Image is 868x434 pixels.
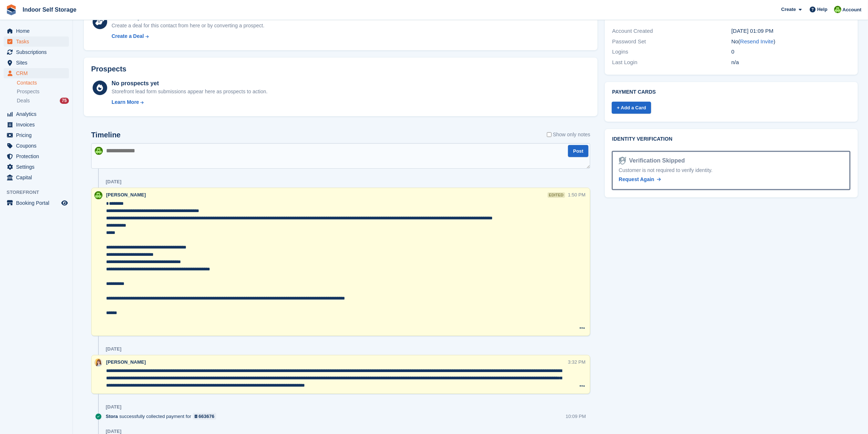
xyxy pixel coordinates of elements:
a: Learn More [112,98,268,106]
button: Post [568,145,588,157]
a: menu [4,68,69,78]
a: menu [4,47,69,57]
a: menu [4,141,69,151]
a: menu [4,198,69,208]
div: Create a deal for this contact from here or by converting a prospect. [112,22,264,30]
a: menu [4,36,69,47]
div: No [731,38,851,46]
div: Password Set [612,38,731,46]
span: Invoices [16,120,60,130]
div: Account Created [612,27,731,35]
span: Home [16,26,60,36]
a: Contacts [17,79,69,86]
span: Booking Portal [16,198,60,208]
span: ( ) [738,38,775,44]
div: Create a Deal [112,32,144,40]
a: menu [4,26,69,36]
div: Verification Skipped [626,156,685,165]
h2: Payment cards [612,89,851,95]
input: Show only notes [547,131,552,138]
div: Last Login [612,58,731,67]
a: menu [4,109,69,119]
div: 0 [731,48,851,56]
img: Helen Wilson [834,6,841,13]
a: Deals 75 [17,97,69,105]
div: Customer is not required to verify identity. [619,167,844,174]
img: stora-icon-8386f47178a22dfd0bd8f6a31ec36ba5ce8667c1dd55bd0f319d3a0aa187defe.svg [6,4,17,15]
a: menu [4,151,69,161]
span: Request Again [619,176,654,182]
a: Request Again [619,176,661,183]
span: Stora [106,413,118,420]
div: successfully collected payment for [106,413,220,420]
span: Analytics [16,109,60,119]
div: Logins [612,48,731,56]
span: CRM [16,68,60,78]
img: Helen Wilson [95,147,103,155]
h2: Timeline [91,131,121,139]
span: Coupons [16,141,60,151]
img: Identity Verification Ready [619,157,626,165]
span: Capital [16,172,60,183]
span: [PERSON_NAME] [106,192,146,198]
span: Account [842,6,861,13]
a: Preview store [60,199,69,207]
a: Create a Deal [112,32,264,40]
div: [DATE] [106,346,121,352]
span: Help [817,6,828,13]
div: 3:32 PM [568,359,585,365]
span: Create [781,6,796,13]
span: Deals [17,97,30,104]
div: n/a [731,58,851,67]
span: Tasks [16,36,60,47]
div: 10:09 PM [566,413,586,420]
span: Prospects [17,88,39,95]
span: [PERSON_NAME] [106,359,146,365]
h2: Identity verification [612,136,851,142]
a: Indoor Self Storage [20,4,79,16]
div: Learn More [112,98,139,106]
a: + Add a Card [612,102,651,114]
div: edited [548,192,565,198]
div: 663676 [199,413,214,420]
a: menu [4,172,69,183]
a: menu [4,58,69,68]
img: Helen Wilson [94,191,102,199]
a: menu [4,162,69,172]
div: [DATE] [106,404,121,410]
a: Resend Invite [740,38,774,44]
span: Settings [16,162,60,172]
a: Prospects [17,88,69,95]
span: Protection [16,151,60,161]
a: 663676 [193,413,217,420]
label: Show only notes [547,131,591,138]
div: [DATE] 01:09 PM [731,27,851,35]
div: 1:50 PM [568,191,585,198]
img: Joanne Smith [94,359,102,367]
div: [DATE] [106,179,121,185]
div: Storefront lead form submissions appear here as prospects to action. [112,88,268,95]
div: 75 [60,98,69,104]
span: Sites [16,58,60,68]
a: menu [4,120,69,130]
h2: Prospects [91,65,126,73]
span: Storefront [7,189,73,196]
span: Subscriptions [16,47,60,57]
span: Pricing [16,130,60,140]
div: No prospects yet [112,79,268,88]
a: menu [4,130,69,140]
